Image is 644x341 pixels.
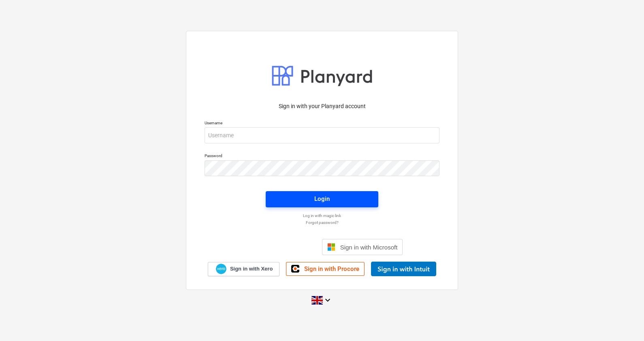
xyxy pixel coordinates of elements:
a: Log in with magic link [200,213,444,218]
iframe: Sign in with Google Button [237,238,320,256]
span: Sign in with Microsoft [340,244,398,251]
span: Sign in with Procore [304,265,359,273]
span: Sign in with Xero [230,265,273,273]
a: Forgot password? [200,220,444,225]
input: Username [205,127,439,143]
div: Login [314,194,330,204]
p: Username [205,120,439,127]
img: Microsoft logo [327,243,335,251]
a: Sign in with Xero [208,262,280,276]
p: Sign in with your Planyard account [205,102,439,111]
button: Login [266,191,378,207]
iframe: Chat Widget [603,302,644,341]
a: Sign in with Procore [286,262,365,276]
p: Password [205,153,439,160]
i: keyboard_arrow_down [323,295,333,305]
img: Xero logo [216,264,226,275]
